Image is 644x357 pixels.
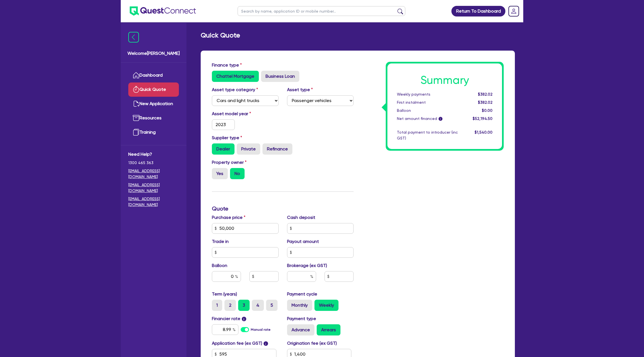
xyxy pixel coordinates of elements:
[393,108,462,114] div: Balloon
[224,300,236,311] label: 2
[238,300,250,311] label: 3
[212,134,242,141] label: Supplier type
[473,116,493,121] span: $52,194.50
[128,32,139,42] img: icon-menu-close
[133,86,139,93] img: quick-quote
[133,100,139,107] img: new-application
[393,91,462,97] div: Weekly payments
[128,160,179,166] span: 1300 465 363
[212,86,258,93] label: Asset type category
[230,168,245,179] label: No
[128,68,179,82] a: Dashboard
[287,238,319,245] label: Payout amount
[478,100,493,105] span: $382.02
[212,238,229,245] label: Trade in
[212,168,228,179] label: Yes
[287,262,327,269] label: Brokerage (ex GST)
[314,300,338,311] label: Weekly
[212,205,354,212] h3: Quote
[201,31,240,39] h2: Quick Quote
[287,291,317,297] label: Payment cycle
[242,317,246,321] span: i
[264,341,268,346] span: i
[128,168,179,180] a: [EMAIL_ADDRESS][DOMAIN_NAME]
[128,196,179,208] a: [EMAIL_ADDRESS][DOMAIN_NAME]
[261,71,299,82] label: Business Loan
[212,262,227,269] label: Balloon
[130,6,196,16] img: quest-connect-logo-blue
[251,327,271,332] label: Manual rate
[397,74,493,87] h1: Summary
[128,182,179,194] a: [EMAIL_ADDRESS][DOMAIN_NAME]
[393,100,462,105] div: First instalment
[238,6,405,16] input: Search by name, application ID or mobile number...
[266,300,278,311] label: 5
[128,125,179,140] a: Training
[478,92,493,96] span: $382.02
[287,315,316,322] label: Payment type
[128,151,179,158] span: Need Help?
[127,50,180,57] span: Welcome [PERSON_NAME]
[287,300,312,311] label: Monthly
[128,111,179,125] a: Resources
[133,129,139,136] img: training
[212,315,246,322] label: Financier rate
[287,324,314,335] label: Advance
[237,143,260,155] label: Private
[128,82,179,97] a: Quick Quote
[212,159,247,166] label: Property owner
[128,97,179,111] a: New Application
[439,117,442,121] span: i
[482,108,493,113] span: $0.00
[393,129,462,141] div: Total payment to introducer (inc GST)
[212,143,235,155] label: Dealer
[317,324,340,335] label: Arrears
[506,4,521,18] a: Dropdown toggle
[252,300,264,311] label: 4
[393,116,462,122] div: Net amount financed
[287,340,337,347] label: Origination fee (ex GST)
[451,6,505,16] a: Return To Dashboard
[208,110,283,117] label: Asset model year
[475,130,493,134] span: $1,540.00
[212,62,242,68] label: Finance type
[212,71,259,82] label: Chattel Mortgage
[262,143,292,155] label: Refinance
[287,214,315,221] label: Cash deposit
[212,300,222,311] label: 1
[212,291,237,297] label: Term (years)
[133,115,139,121] img: resources
[212,214,245,221] label: Purchase price
[212,340,262,347] label: Application fee (ex GST)
[287,86,313,93] label: Asset type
